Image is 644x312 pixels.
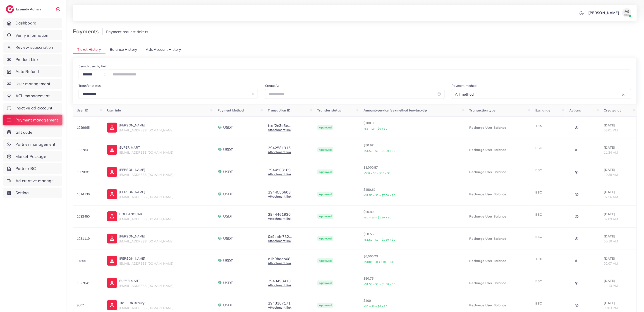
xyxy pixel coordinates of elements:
[15,129,32,135] span: Gift code
[110,47,137,52] span: Balance History
[469,214,528,219] p: Recharge User Balance
[454,91,475,98] span: All method
[218,108,244,112] span: Payment Method
[535,212,562,217] p: BSC
[107,123,117,133] img: ic-user-info.36bf1079.svg
[3,91,62,101] a: ACL management
[268,168,294,172] button: 2944903109...
[364,209,462,220] p: $50.80
[119,306,173,310] span: [EMAIL_ADDRESS][DOMAIN_NAME]
[452,83,477,88] label: Payment method
[107,108,121,112] span: User info
[107,256,117,266] img: ic-user-info.36bf1079.svg
[469,236,528,241] p: Recharge User Balance
[604,189,633,195] p: [DATE]
[317,236,333,241] span: Approved
[77,280,100,286] p: 1027841
[364,127,387,130] small: +$6 + $0 + $6 + $0
[119,173,173,177] span: [EMAIL_ADDRESS][DOMAIN_NAME]
[317,192,333,197] span: Approved
[119,195,173,199] span: [EMAIL_ADDRESS][DOMAIN_NAME]
[364,305,387,308] small: +$6 + $0 + $6 + $0
[364,172,390,175] small: +$30 + $0 + $30 + $0
[15,44,53,50] span: Review subscription
[268,239,291,243] a: Attachment link
[3,103,62,113] a: Inactive ad account
[268,194,291,198] a: Attachment link
[535,301,562,306] p: BSC
[3,163,62,174] a: Partner BC
[218,236,222,241] img: payment
[223,147,233,152] span: USDT
[469,147,528,152] p: Recharge User Balance
[223,236,233,241] span: USDT
[364,187,462,198] p: $250.69
[535,256,562,262] p: TRX
[119,234,173,239] p: [PERSON_NAME]
[79,64,107,68] label: Search user by field
[107,211,117,221] img: ic-user-info.36bf1079.svg
[15,32,48,38] span: Verify information
[268,146,294,150] button: 2942581315...
[452,89,631,99] div: Search for option
[535,145,562,151] p: BSC
[469,108,496,112] span: Transaction type
[6,5,14,13] img: logo
[15,69,39,75] span: Auto Refund
[364,149,395,152] small: +$1.50 + $0 + $1.50 + $0
[535,108,550,112] span: Exchange
[119,128,173,132] span: [EMAIL_ADDRESS][DOMAIN_NAME]
[604,173,618,177] span: 10:38 AM
[535,167,562,173] p: BSC
[119,278,173,283] p: SUPER MART
[119,261,173,266] span: [EMAIL_ADDRESS][DOMAIN_NAME]
[268,261,291,265] a: Attachment link
[77,47,101,52] span: Ticket History
[218,148,222,152] img: payment
[469,280,528,286] p: Recharge User Balance
[73,28,103,35] h3: Payments
[364,216,391,219] small: +$0 + $0 + $1.50 + $0
[77,236,100,241] p: 1031119
[79,83,101,88] label: Transfer status
[15,190,29,196] span: Setting
[268,190,294,194] button: 2944556608...
[268,305,291,310] a: Attachment link
[223,191,233,197] span: USDT
[364,143,462,154] p: $50.97
[3,42,62,53] a: Review subscription
[119,167,173,172] p: [PERSON_NAME]
[364,298,462,309] p: $200
[317,125,333,130] span: Approved
[475,91,621,98] input: Search for option
[268,257,293,261] button: e1b0baab68...
[119,189,173,195] p: [PERSON_NAME]
[364,238,395,241] small: +$1.50 + $0 + $1.50 + $0
[15,81,50,87] span: User management
[604,211,633,217] p: [DATE]
[77,169,100,175] p: 1009881
[3,54,62,65] a: Product Links
[3,79,62,89] a: User management
[604,284,618,288] span: 11:13 PM
[469,125,528,130] p: Recharge User Balance
[77,147,100,152] p: 1027841
[268,123,291,128] button: fcdf2e3a3e...
[569,108,581,112] span: Actions
[15,117,58,123] span: Payment management
[223,125,233,130] span: USDT
[3,188,62,198] a: Setting
[604,217,618,221] span: 07:09 AM
[223,214,233,219] span: USDT
[119,150,173,155] span: [EMAIL_ADDRESS][DOMAIN_NAME]
[3,151,62,162] a: Market Package
[469,169,528,175] p: Recharge User Balance
[535,234,562,239] p: BSC
[604,256,633,261] p: [DATE]
[77,214,100,219] p: 1032450
[535,123,562,128] p: TRX
[223,302,233,308] span: USDT
[364,120,462,131] p: $200.06
[604,306,618,310] span: 09:03 PM
[3,18,62,28] a: Dashboard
